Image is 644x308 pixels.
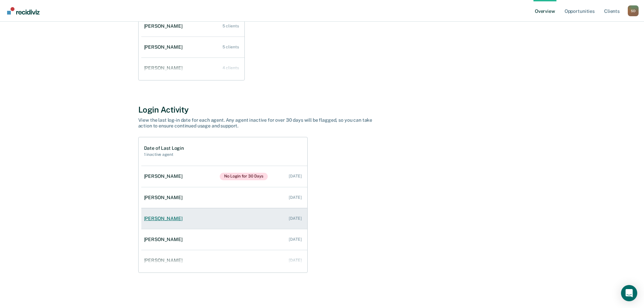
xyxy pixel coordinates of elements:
[141,230,307,249] a: [PERSON_NAME] [DATE]
[141,251,307,270] a: [PERSON_NAME] [DATE]
[289,216,302,221] div: [DATE]
[141,166,307,187] a: [PERSON_NAME]No Login for 30 Days [DATE]
[144,65,185,71] div: [PERSON_NAME]
[141,209,307,228] a: [PERSON_NAME] [DATE]
[621,285,637,301] div: Open Intercom Messenger
[144,195,185,200] div: [PERSON_NAME]
[141,58,244,78] a: [PERSON_NAME] 4 clients
[222,24,239,28] div: 5 clients
[289,195,302,200] div: [DATE]
[144,237,185,242] div: [PERSON_NAME]
[289,237,302,242] div: [DATE]
[144,258,185,263] div: [PERSON_NAME]
[141,38,244,57] a: [PERSON_NAME] 5 clients
[289,258,302,263] div: [DATE]
[144,145,184,151] h1: Date of Last Login
[628,5,639,16] button: Profile dropdown button
[141,188,307,207] a: [PERSON_NAME] [DATE]
[222,66,239,70] div: 4 clients
[144,23,185,29] div: [PERSON_NAME]
[138,117,375,129] div: View the last log-in date for each agent. Any agent inactive for over 30 days will be flagged, so...
[7,7,40,15] img: Recidiviz
[144,44,185,50] div: [PERSON_NAME]
[144,173,185,179] div: [PERSON_NAME]
[138,105,506,115] div: Login Activity
[628,5,639,16] div: S D
[220,173,268,180] span: No Login for 30 Days
[289,174,302,179] div: [DATE]
[144,216,185,221] div: [PERSON_NAME]
[141,17,244,36] a: [PERSON_NAME] 5 clients
[222,45,239,49] div: 5 clients
[144,152,184,157] h2: 1 inactive agent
